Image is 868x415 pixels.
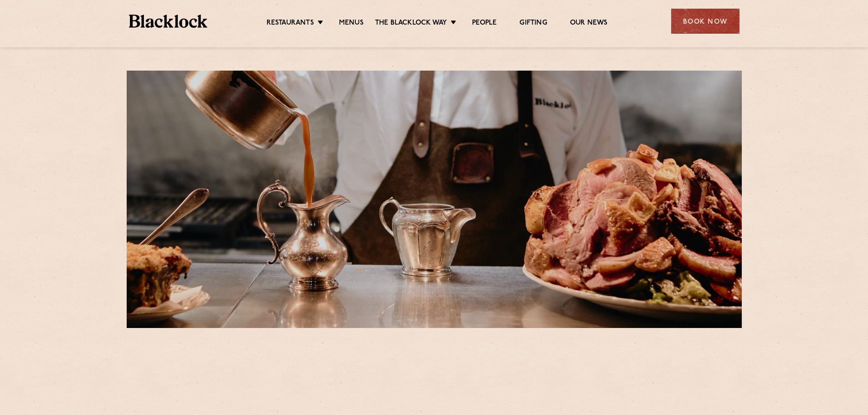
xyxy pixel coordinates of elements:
div: Book Now [671,9,740,34]
a: Menus [339,19,364,29]
a: The Blacklock Way [375,19,447,29]
img: BL_Textured_Logo-footer-cropped.svg [129,15,208,28]
a: Gifting [519,19,547,29]
a: People [472,19,497,29]
a: Our News [570,19,608,29]
a: Restaurants [267,19,314,29]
